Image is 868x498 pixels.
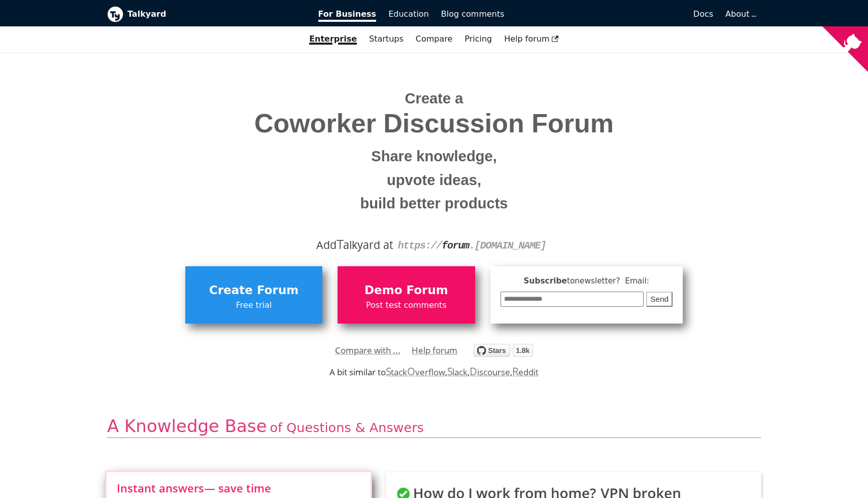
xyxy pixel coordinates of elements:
a: Create ForumFree trial [185,266,322,323]
small: upvote ideas, [115,168,753,192]
small: Share knowledge, [115,145,753,168]
img: talkyard.svg [474,344,533,357]
span: R [512,364,519,378]
span: Blog comments [441,9,505,19]
span: Coworker Discussion Forum [115,109,753,138]
span: to newsletter ? Email: [567,276,649,286]
span: Demo Forum [343,281,470,300]
span: T [337,235,344,253]
a: Discourse [470,366,510,378]
a: Star debiki/talkyard on GitHub [474,345,533,360]
strong: forum [442,240,469,252]
a: Blog comments [435,6,511,23]
button: Send [646,292,673,307]
a: StackOverflow [386,366,445,378]
a: Education [382,6,435,23]
span: O [407,364,415,378]
a: For Business [312,6,383,23]
a: Help forum [498,30,565,48]
span: S [447,364,453,378]
small: build better products [115,192,753,216]
b: Talkyard [127,8,304,21]
span: Subscribe [500,275,673,288]
code: https:// . [DOMAIN_NAME] [398,240,546,252]
a: Startups [363,30,410,48]
a: Compare with ... [335,343,400,358]
span: For Business [318,9,377,22]
a: Compare [416,34,453,44]
a: Demo ForumPost test comments [338,266,475,323]
a: Pricing [458,30,498,48]
a: Reddit [512,366,539,378]
span: of Questions & Answers [270,420,424,435]
h2: A Knowledge Base [107,415,761,438]
span: Create a [405,90,463,106]
span: D [470,364,477,378]
a: Talkyard logoTalkyard [107,6,304,22]
a: Docs [511,6,720,23]
a: Help forum [412,343,457,358]
div: Add alkyard at [115,236,753,254]
span: Free trial [190,299,317,312]
span: Post test comments [343,299,470,312]
span: Help forum [504,34,559,44]
span: Education [388,9,429,19]
a: Enterprise [303,30,363,48]
span: Create Forum [190,281,317,300]
span: Docs [693,9,713,19]
a: Slack [447,366,468,378]
img: Talkyard logo [107,6,123,22]
a: About [725,9,755,19]
span: Instant answers — save time [117,482,360,493]
span: S [386,364,391,378]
